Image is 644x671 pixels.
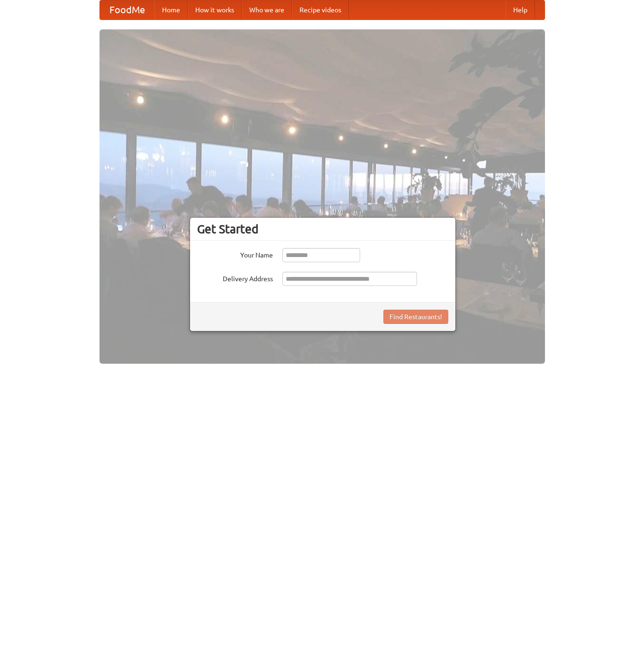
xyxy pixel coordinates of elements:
[197,222,448,236] h3: Get Started
[197,248,273,260] label: Your Name
[383,310,448,324] button: Find Restaurants!
[242,0,292,19] a: Who we are
[188,0,242,19] a: How it works
[154,0,188,19] a: Home
[506,0,535,19] a: Help
[197,272,273,284] label: Delivery Address
[292,0,349,19] a: Recipe videos
[100,0,154,19] a: FoodMe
